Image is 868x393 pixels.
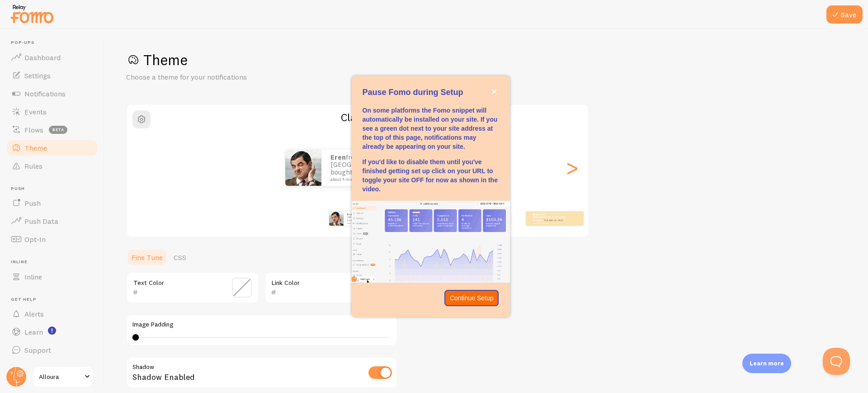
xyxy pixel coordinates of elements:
img: fomo-relay-logo-orange.svg [9,2,55,25]
div: Pause Fomo during Setup [352,76,510,317]
strong: Eren [533,213,539,216]
span: Get Help [11,297,99,303]
span: Push [11,186,99,192]
a: Alloura [33,366,94,388]
p: from [GEOGRAPHIC_DATA] just bought a [347,213,383,224]
h2: Classic [127,110,588,124]
a: Rules [5,157,99,175]
h1: Theme [126,51,846,69]
p: Pause Fomo during Setup [363,87,499,99]
a: Notifications [5,85,99,103]
span: Learn [24,327,43,336]
small: about 4 minutes ago [330,177,418,182]
a: Events [5,103,99,121]
a: CSS [168,248,192,266]
a: Fine Tune [126,248,168,266]
p: from [GEOGRAPHIC_DATA] just bought a [330,154,421,182]
button: Continue Setup [444,290,499,306]
span: Theme [24,143,47,152]
span: Flows [24,125,43,134]
a: Flows beta [5,121,99,139]
div: Learn more [742,354,791,373]
span: Opt-In [24,235,46,244]
a: Push Data [5,212,99,230]
a: Learn [5,323,99,341]
a: Dashboard [5,48,99,66]
p: On some platforms the Fomo snippet will automatically be installed on your site. If you see a gre... [363,106,499,151]
span: Push [24,199,41,208]
span: Events [24,107,47,116]
a: Inline [5,268,99,286]
span: Support [24,346,51,355]
span: Pop-ups [11,40,99,46]
span: Push Data [24,217,58,226]
small: about 4 minutes ago [347,222,382,224]
strong: Eren [347,213,354,216]
span: Alerts [24,309,44,318]
strong: Eren [330,153,346,161]
span: Inline [24,272,42,281]
p: If you'd like to disable them until you've finished getting set up click on your URL to toggle yo... [363,157,499,194]
a: Support [5,341,99,359]
button: close, [490,87,499,96]
div: Shadow Enabled [126,357,397,390]
span: Settings [24,71,51,80]
img: Fomo [329,211,344,226]
span: beta [49,126,67,134]
small: about 4 minutes ago [533,222,568,224]
p: from [GEOGRAPHIC_DATA] just bought a [533,213,569,224]
a: Opt-In [5,230,99,248]
p: Choose a theme for your notifications [126,72,343,82]
p: Continue Setup [450,294,494,303]
div: Next slide [566,135,577,200]
a: Metallica t-shirt [544,218,563,222]
a: Push [5,194,99,212]
img: Fomo [285,150,321,186]
a: Alerts [5,305,99,323]
span: Alloura [39,371,82,382]
svg: <p>Watch New Feature Tutorials!</p> [48,327,56,335]
iframe: Help Scout Beacon - Open [823,348,850,375]
a: Theme [5,139,99,157]
span: Inline [11,259,99,265]
a: Settings [5,66,99,85]
span: Notifications [24,89,66,98]
span: Dashboard [24,53,61,62]
label: Image Padding [132,321,391,329]
p: Learn more [750,359,784,368]
span: Rules [24,161,42,170]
